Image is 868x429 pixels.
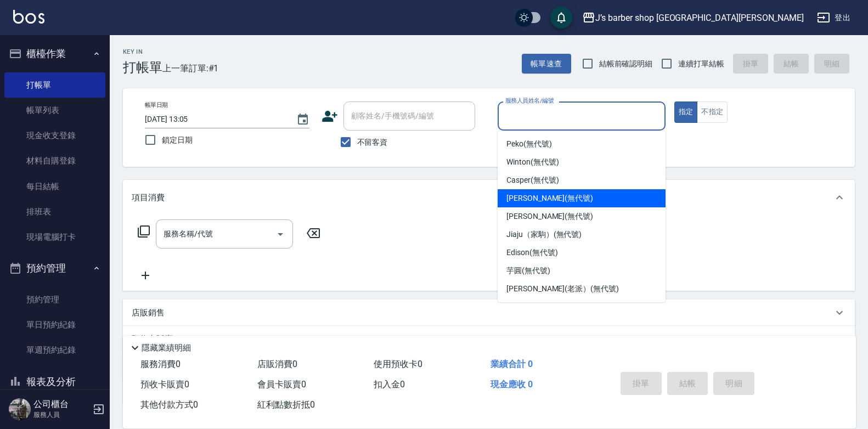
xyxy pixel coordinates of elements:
button: 不指定 [697,101,728,123]
div: 預收卡販賣 [123,326,855,352]
button: 指定 [674,101,698,123]
span: Casper (無代號) [506,174,559,186]
span: 會員卡販賣 0 [257,379,306,390]
button: save [550,7,572,29]
span: 現金應收 0 [491,379,533,390]
a: 現場電腦打卡 [4,224,105,250]
span: 連續打單結帳 [678,58,724,70]
span: 扣入金 0 [374,379,405,390]
a: 預約管理 [4,287,105,312]
div: J’s barber shop [GEOGRAPHIC_DATA][PERSON_NAME] [595,11,804,25]
div: 項目消費 [123,180,855,215]
input: YYYY/MM/DD hh:mm [145,110,285,128]
a: 材料自購登錄 [4,148,105,173]
span: 芋圓 (無代號) [506,265,550,276]
a: 排班表 [4,199,105,224]
p: 服務人員 [33,410,89,420]
button: 登出 [813,8,855,28]
span: [PERSON_NAME] (無代號) [506,211,593,222]
span: 不指定 (無代號) [506,301,558,313]
label: 帳單日期 [145,101,168,109]
p: 項目消費 [132,192,165,204]
span: Jiaju（家駒） (無代號) [506,229,582,240]
span: 結帳前確認明細 [599,58,653,70]
span: 鎖定日期 [162,134,193,146]
button: J’s barber shop [GEOGRAPHIC_DATA][PERSON_NAME] [578,7,808,29]
h2: Key In [123,48,162,55]
img: Logo [13,10,44,24]
span: Winton (無代號) [506,156,559,168]
span: 服務消費 0 [140,359,181,369]
button: Choose date, selected date is 2025-10-12 [290,106,316,133]
h5: 公司櫃台 [33,399,89,410]
span: 預收卡販賣 0 [140,379,189,390]
a: 帳單列表 [4,98,105,123]
label: 服務人員姓名/編號 [505,97,554,105]
a: 單日預約紀錄 [4,312,105,337]
span: 紅利點數折抵 0 [257,399,315,410]
button: Open [272,225,289,243]
p: 預收卡販賣 [132,334,173,345]
span: [PERSON_NAME](老派） (無代號) [506,283,619,295]
button: 櫃檯作業 [4,39,105,68]
a: 單週預約紀錄 [4,337,105,363]
button: 預約管理 [4,254,105,283]
span: 店販消費 0 [257,359,297,369]
span: 上一筆訂單:#1 [162,61,219,75]
span: 使用預收卡 0 [374,359,422,369]
span: [PERSON_NAME] (無代號) [506,193,593,204]
span: 其他付款方式 0 [140,399,198,410]
h3: 打帳單 [123,60,162,75]
span: Peko (無代號) [506,138,552,150]
img: Person [9,398,31,420]
span: 不留客資 [357,137,388,148]
p: 店販銷售 [132,307,165,319]
button: 帳單速查 [522,54,571,74]
div: 店販銷售 [123,300,855,326]
a: 現金收支登錄 [4,123,105,148]
button: 報表及分析 [4,368,105,396]
span: Edison (無代號) [506,247,557,258]
span: 業績合計 0 [491,359,533,369]
p: 隱藏業績明細 [142,342,191,354]
a: 打帳單 [4,72,105,98]
a: 每日結帳 [4,174,105,199]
